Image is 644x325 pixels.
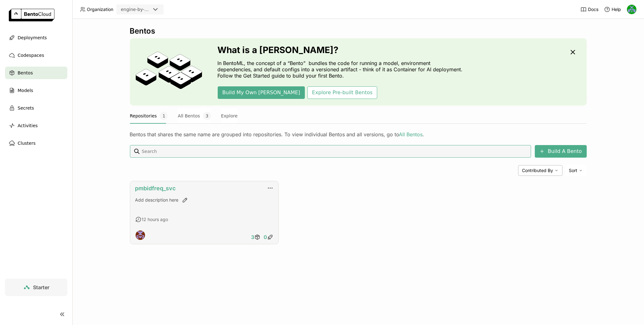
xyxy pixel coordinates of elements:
[121,6,150,13] div: engine-by-moneylion
[535,145,586,158] button: Build A Bento
[627,5,636,14] img: Gerardo Santacruz
[399,131,423,138] a: All Bentos
[5,31,67,44] a: Deployments
[264,234,267,240] span: 0
[5,49,67,62] a: Codespaces
[604,6,621,13] div: Help
[251,234,254,240] span: 3
[307,86,377,99] button: Explore Pre-built Bentos
[135,185,176,192] a: pmbidfreq_svc
[160,112,168,120] span: 1
[221,108,238,124] button: Explore
[588,7,598,12] span: Docs
[569,168,578,173] span: Sort
[18,51,44,59] span: Codespaces
[5,119,67,132] a: Activities
[87,7,113,12] span: Organization
[262,231,275,243] a: 0
[18,87,33,94] span: Models
[136,230,145,240] img: Martin Fejka
[9,9,54,21] img: logo
[5,67,67,79] a: Bentos
[203,112,211,120] span: 3
[518,165,563,176] div: Contributed By
[135,51,203,93] img: cover onboarding
[565,165,587,176] div: Sort
[18,122,38,129] span: Activities
[5,279,67,296] a: Starter
[151,7,152,13] input: Selected engine-by-moneylion.
[178,108,211,124] button: All Bentos
[18,69,33,77] span: Bentos
[218,60,466,79] p: In BentoML, the concept of a “Bento” bundles the code for running a model, environment dependenci...
[18,104,34,112] span: Secrets
[5,84,67,97] a: Models
[5,137,67,149] a: Clusters
[249,231,262,243] a: 3
[218,86,305,99] button: Build My Own [PERSON_NAME]
[580,6,598,13] a: Docs
[522,168,553,173] span: Contributed By
[142,217,168,222] span: 12 hours ago
[5,102,67,114] a: Secrets
[33,284,49,290] span: Starter
[18,34,47,41] span: Deployments
[130,131,587,138] div: Bentos that shares the same name are grouped into repositories. To view individual Bentos and all...
[141,146,529,156] input: Search
[18,139,36,147] span: Clusters
[135,197,273,203] div: Add description here
[612,7,621,12] span: Help
[130,26,587,36] div: Bentos
[130,108,168,124] button: Repositories
[218,45,466,55] h3: What is a [PERSON_NAME]?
